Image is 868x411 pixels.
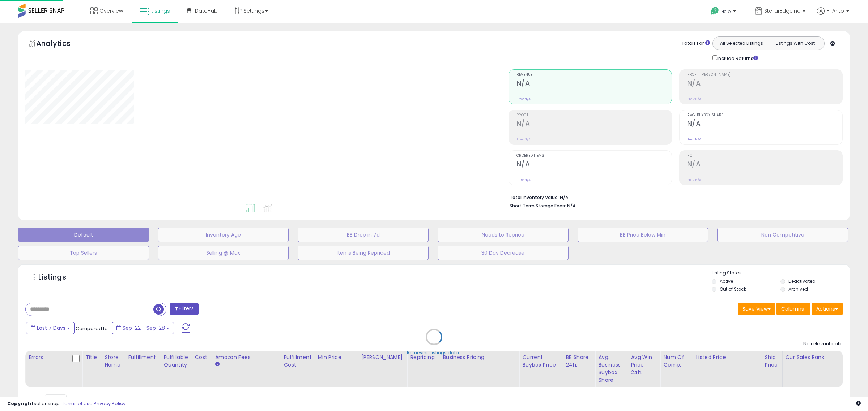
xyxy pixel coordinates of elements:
[516,154,672,158] span: Ordered Items
[817,7,849,23] a: Hi Anto
[151,7,170,14] span: Listings
[516,160,672,170] h2: N/A
[687,120,842,129] h2: N/A
[7,401,125,407] div: seller snap | |
[687,154,842,158] span: ROI
[516,73,672,77] span: Revenue
[510,194,559,200] b: Total Inventory Value:
[768,39,822,48] button: Listings With Cost
[687,113,842,117] span: Avg. Buybox Share
[826,7,844,14] span: Hi Anto
[687,79,842,89] h2: N/A
[438,246,569,260] button: 30 Day Decrease
[687,73,842,77] span: Profit [PERSON_NAME]
[36,38,85,50] h5: Analytics
[705,1,743,23] a: Help
[687,97,701,101] small: Prev: N/A
[516,137,531,142] small: Prev: N/A
[516,178,531,182] small: Prev: N/A
[516,79,672,89] h2: N/A
[578,228,709,242] button: BB Price Below Min
[18,246,149,260] button: Top Sellers
[717,228,848,242] button: Non Competitive
[18,228,149,242] button: Default
[764,7,800,14] span: StellarEdgeInc
[158,228,289,242] button: Inventory Age
[721,8,731,14] span: Help
[158,246,289,260] button: Selling @ Max
[567,202,576,209] span: N/A
[516,113,672,117] span: Profit
[715,39,769,48] button: All Selected Listings
[99,7,123,14] span: Overview
[687,137,701,142] small: Prev: N/A
[516,97,531,101] small: Prev: N/A
[438,228,569,242] button: Needs to Reprice
[516,120,672,129] h2: N/A
[682,40,710,47] div: Totals For
[510,192,837,201] li: N/A
[407,350,461,356] div: Retrieving listings data..
[687,160,842,170] h2: N/A
[710,7,719,16] i: Get Help
[298,246,429,260] button: Items Being Repriced
[707,54,767,62] div: Include Returns
[298,228,429,242] button: BB Drop in 7d
[7,400,34,407] strong: Copyright
[195,7,218,14] span: DataHub
[510,203,566,209] b: Short Term Storage Fees:
[687,178,701,182] small: Prev: N/A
